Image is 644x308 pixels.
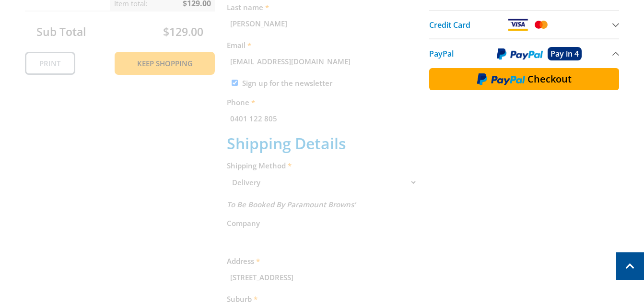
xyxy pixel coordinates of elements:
[550,48,579,59] span: Pay in 4
[429,38,620,68] button: PayPal Pay in 4
[527,74,572,84] span: Checkout
[507,19,528,31] img: Visa
[429,20,470,30] span: Credit Card
[429,10,620,38] button: Credit Card
[533,19,550,31] img: Mastercard
[497,48,543,60] img: PayPal
[429,48,454,59] span: PayPal
[477,73,525,85] img: PayPal
[429,68,620,90] button: Checkout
